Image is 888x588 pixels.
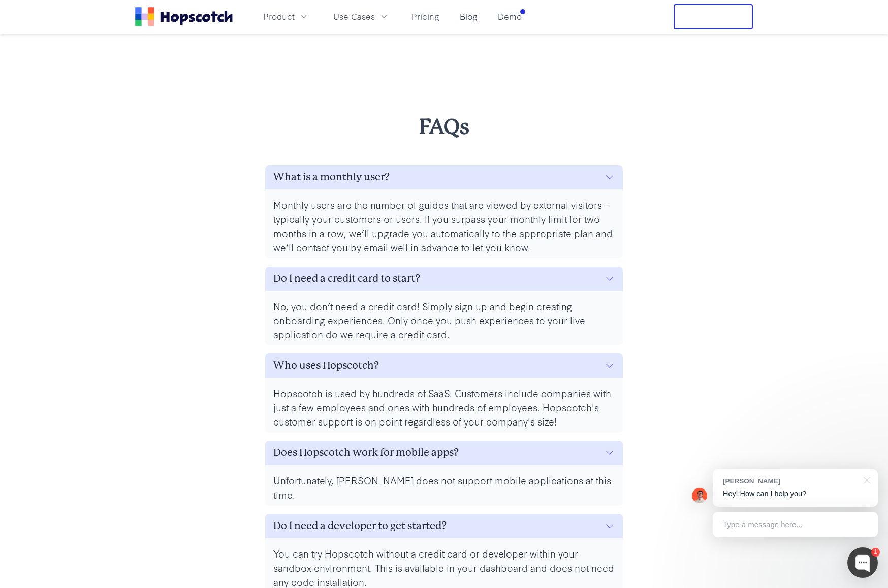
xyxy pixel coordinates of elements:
p: No, you don’t need a credit card! Simply sign up and begin creating onboarding experiences. Only ... [273,299,615,342]
button: Who uses Hopscotch? [265,353,623,378]
a: Home [135,7,233,26]
p: Unfortunately, [PERSON_NAME] does not support mobile applications at this time. [273,473,615,502]
h3: Do I need a developer to get started? [273,518,447,534]
button: Product [257,8,315,25]
div: [PERSON_NAME] [723,476,858,486]
button: Free Trial [674,4,753,29]
h2: FAQs [265,113,623,141]
button: Do I need a credit card to start? [265,267,623,291]
span: Use Cases [333,10,375,23]
h3: What is a monthly user? [273,169,390,185]
a: Demo [494,8,526,25]
h3: Who uses Hopscotch? [273,357,379,374]
button: Use Cases [327,8,395,25]
button: Does Hopscotch work for mobile apps? [265,441,623,465]
p: Hey! How can I help you? [723,488,868,499]
button: What is a monthly user? [265,165,623,189]
p: Monthly users are the number of guides that are viewed by external visitors – typically your cust... [273,198,615,254]
h3: Do I need a credit card to start? [273,271,420,287]
span: Product [263,10,295,23]
img: Mark Spera [692,488,707,503]
a: Blog [456,8,482,25]
div: 1 [871,548,880,557]
div: Type a message here... [713,512,878,537]
h3: Does Hopscotch work for mobile apps? [273,445,459,461]
a: Pricing [407,8,443,25]
button: Do I need a developer to get started? [265,514,623,538]
p: Hopscotch is used by hundreds of SaaS. Customers include companies with just a few employees and ... [273,386,615,429]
